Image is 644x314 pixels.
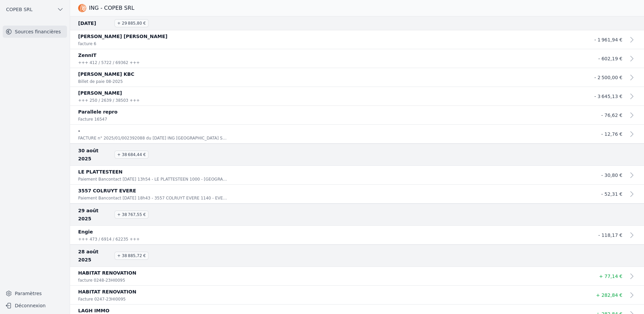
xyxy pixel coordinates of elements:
[115,211,149,219] span: + 38 767,55 €
[78,127,582,135] p: -
[78,236,229,243] p: +++ 473 / 6914 / 62235 +++
[78,147,110,163] span: 30 août 2025
[78,269,582,277] p: HABITAT RENOVATION
[70,226,644,245] a: Engie +++ 473 / 6914 / 62235 +++ - 118,17 €
[78,40,229,47] p: facture 6
[601,172,622,178] span: - 30,80 €
[115,252,149,260] span: + 38 885,72 €
[70,166,644,185] a: LE PLATTESTEEN Paiement Bancontact [DATE] 13h54 - LE PLATTESTEEN 1000 - [GEOGRAPHIC_DATA] - BEL N...
[78,248,110,264] span: 28 août 2025
[115,151,149,159] span: + 38 684,44 €
[3,288,67,299] a: Paramètres
[89,4,134,12] h3: ING - COPEB SRL
[596,292,622,298] span: + 282,84 €
[78,228,582,236] p: Engie
[78,89,582,97] p: [PERSON_NAME]
[78,32,582,40] p: [PERSON_NAME] [PERSON_NAME]
[70,106,644,125] a: Parallele repro Facture 16547 - 76,62 €
[70,267,644,286] a: HABITAT RENOVATION facture 0248-23HI0095 + 77,14 €
[78,116,229,123] p: Facture 16547
[601,113,622,118] span: - 76,62 €
[599,274,622,279] span: + 77,14 €
[598,232,622,238] span: - 118,17 €
[78,288,582,296] p: HABITAT RENOVATION
[70,87,644,106] a: [PERSON_NAME] +++ 250 / 2639 / 38503 +++ - 3 645,13 €
[78,176,229,183] p: Paiement Bancontact [DATE] 13h54 - LE PLATTESTEEN 1000 - [GEOGRAPHIC_DATA] - BEL Numéro de carte ...
[594,94,622,99] span: - 3 645,13 €
[78,108,582,116] p: Parallele repro
[3,300,67,311] button: Déconnexion
[78,97,229,104] p: +++ 250 / 2639 / 38503 +++
[78,51,582,59] p: ZennIT
[594,37,622,42] span: - 1 961,94 €
[78,4,86,12] img: ING - COPEB SRL
[70,185,644,203] a: 3557 COLRUYT EVERE Paiement Bancontact [DATE] 18h43 - 3557 COLRUYT EVERE 1140 - EVERE - BEL Numér...
[70,125,644,144] a: - FACTURE n° 2025/01/002392088 du [DATE] ING [GEOGRAPHIC_DATA] SA - [STREET_ADDRESS] TVA BE 0403....
[70,68,644,87] a: [PERSON_NAME] KBC Billet de paie 08-2025 - 2 500,00 €
[6,6,33,13] span: COPEB SRL
[78,19,110,27] span: [DATE]
[601,131,622,137] span: - 12,76 €
[598,56,622,61] span: - 602,19 €
[70,286,644,305] a: HABITAT RENOVATION Facture 0247-23HI0095 + 282,84 €
[78,195,229,201] p: Paiement Bancontact [DATE] 18h43 - 3557 COLRUYT EVERE 1140 - EVERE - BEL Numéro de carte 5244 35X...
[78,187,582,195] p: 3557 COLRUYT EVERE
[78,59,229,66] p: +++ 412 / 5722 / 69362 +++
[594,75,622,80] span: - 2 500,00 €
[70,49,644,68] a: ZennIT +++ 412 / 5722 / 69362 +++ - 602,19 €
[78,78,229,85] p: Billet de paie 08-2025
[78,296,229,303] p: Facture 0247-23HI0095
[3,26,67,38] a: Sources financières
[78,277,229,284] p: facture 0248-23HI0095
[115,19,149,27] span: + 29 885,80 €
[78,168,582,176] p: LE PLATTESTEEN
[3,4,67,15] button: COPEB SRL
[78,135,229,142] p: FACTURE n° 2025/01/002392088 du [DATE] ING [GEOGRAPHIC_DATA] SA - [STREET_ADDRESS] TVA BE 0403.20...
[78,70,582,78] p: [PERSON_NAME] KBC
[601,191,622,197] span: - 52,31 €
[70,30,644,49] a: [PERSON_NAME] [PERSON_NAME] facture 6 - 1 961,94 €
[78,207,110,223] span: 29 août 2025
